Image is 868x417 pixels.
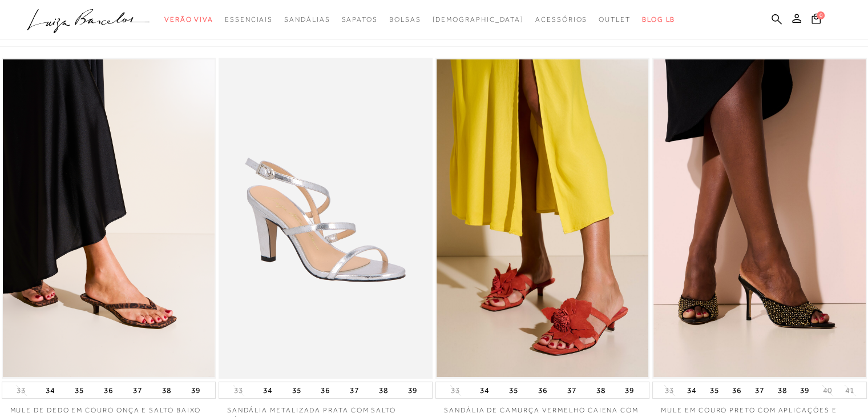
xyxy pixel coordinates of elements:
button: 37 [752,382,768,398]
a: noSubCategoriesText [432,9,524,30]
a: categoryNavScreenReaderText [341,9,377,30]
img: SANDÁLIA METALIZADA PRATA COM SALTO MÉDIO E TIRAS FINAS [220,59,431,378]
span: 0 [817,11,825,19]
button: 0 [808,13,824,28]
button: 34 [42,382,58,398]
a: categoryNavScreenReaderText [225,9,273,30]
a: categoryNavScreenReaderText [164,9,213,30]
a: categoryNavScreenReaderText [284,9,330,30]
a: MULE EM COURO PRETO COM APLICAÇÕES E SALTO FINO MULE EM COURO PRETO COM APLICAÇÕES E SALTO FINO [653,59,865,378]
button: 37 [564,382,580,398]
button: 36 [100,382,116,398]
span: Acessórios [535,15,587,23]
a: BLOG LB [642,9,675,30]
span: [DEMOGRAPHIC_DATA] [432,15,524,23]
a: SANDÁLIA METALIZADA PRATA COM SALTO MÉDIO E TIRAS FINAS SANDÁLIA METALIZADA PRATA COM SALTO MÉDIO... [220,59,431,378]
button: 39 [405,382,421,398]
span: Essenciais [225,15,273,23]
button: 34 [260,382,276,398]
button: 35 [506,382,522,398]
button: 39 [621,382,637,398]
button: 34 [684,382,700,398]
button: 36 [317,382,333,398]
button: 33 [231,385,247,396]
button: 35 [71,382,87,398]
span: Sandálias [284,15,330,23]
span: Outlet [599,15,631,23]
button: 33 [447,385,463,396]
button: 36 [729,382,745,398]
button: 39 [797,382,813,398]
span: BLOG LB [642,15,675,23]
button: 33 [13,385,29,396]
img: MULE EM COURO PRETO COM APLICAÇÕES E SALTO FINO [653,59,865,378]
button: 41 [842,385,858,396]
span: Bolsas [389,15,421,23]
button: 37 [130,382,146,398]
a: MULE DE DEDO EM COURO ONÇA E SALTO BAIXO MULE DE DEDO EM COURO ONÇA E SALTO BAIXO [3,59,215,378]
button: 38 [159,382,175,398]
span: Sapatos [341,15,377,23]
button: 39 [188,382,204,398]
img: SANDÁLIA DE CAMURÇA VERMELHO CAIENA COM FLOR APLICADA E SALTO BAIXO KITTEN HEEL [437,59,648,378]
button: 38 [376,382,391,398]
a: categoryNavScreenReaderText [535,9,587,30]
img: MULE DE DEDO EM COURO ONÇA E SALTO BAIXO [3,59,215,378]
button: 35 [706,382,722,398]
button: 40 [819,385,835,396]
button: 35 [288,382,304,398]
button: 33 [661,385,677,396]
button: 36 [535,382,551,398]
a: MULE DE DEDO EM COURO ONÇA E SALTO BAIXO [2,399,216,415]
button: 34 [477,382,492,398]
button: 38 [774,382,790,398]
span: Verão Viva [164,15,213,23]
a: categoryNavScreenReaderText [389,9,421,30]
a: categoryNavScreenReaderText [599,9,631,30]
a: SANDÁLIA DE CAMURÇA VERMELHO CAIENA COM FLOR APLICADA E SALTO BAIXO KITTEN HEEL SANDÁLIA DE CAMUR... [437,59,648,378]
button: 37 [346,382,362,398]
button: 38 [592,382,608,398]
